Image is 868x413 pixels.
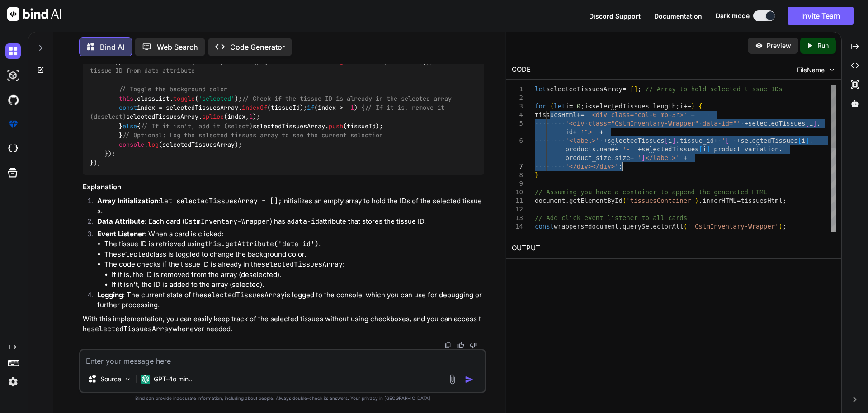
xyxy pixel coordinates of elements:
[623,197,626,204] span: (
[649,103,653,110] span: .
[512,205,523,214] div: 12
[788,7,854,25] button: Invite Team
[741,197,783,204] span: tissuesHtml
[710,145,713,153] span: .
[137,94,170,103] span: classList
[97,230,145,238] strong: Event Listener
[100,375,121,384] p: Source
[119,85,227,94] span: // Toggle the background color
[554,223,584,230] span: wrappers
[512,136,523,145] div: 6
[470,342,477,349] img: dislike
[645,154,679,161] span: </label>'
[588,103,592,110] span: <
[565,137,599,144] span: '<label>'
[805,137,809,144] span: ]
[695,197,698,204] span: )
[623,85,626,93] span: =
[809,120,813,127] span: i
[618,163,622,170] span: ;
[589,12,641,20] span: Discord Support
[589,11,641,21] button: Discord Support
[104,239,484,249] li: The tissue ID is retrieved using .
[588,223,618,230] span: document
[565,231,569,239] span: .
[535,85,546,93] span: let
[698,103,702,110] span: {
[91,324,172,333] code: selectedTissuesArray
[242,103,267,112] span: indexOf
[817,41,829,50] p: Run
[5,374,21,390] img: settings
[588,111,687,118] span: '<div class="col-6 mb-3">'
[565,128,573,136] span: id
[261,260,343,269] code: selectedTissuesArray
[615,145,618,153] span: +
[97,216,484,227] p: : Each card ( ) has a attribute that stores the tissue ID.
[676,137,679,144] span: .
[5,141,21,156] img: cloudideIcon
[444,342,452,349] img: copy
[329,122,343,130] span: push
[736,197,740,204] span: =
[506,238,841,259] h2: OUTPUT
[141,375,150,384] img: GPT-4o mini
[805,120,809,127] span: [
[797,66,825,75] span: FileName
[596,145,599,153] span: .
[626,231,634,239] span: =>
[778,145,782,153] span: .
[535,188,725,196] span: // Assuming you have a container to append the gen
[797,137,801,144] span: [
[157,42,198,52] p: Web Search
[642,145,698,153] span: selectedTissues
[654,11,702,21] button: Documentation
[117,250,150,259] code: selected
[623,223,684,230] span: querySelectorAll
[580,103,584,110] span: ;
[350,103,354,112] span: 1
[97,196,484,216] p: : initializes an empty array to hold the IDs of the selected tissues.
[550,103,553,110] span: (
[637,145,641,153] span: +
[97,229,484,239] p: : When a card is clicked:
[565,163,618,170] span: '</div></div>'
[112,270,484,280] li: If it is, the ID is removed from the array (deselected).
[653,103,676,110] span: length
[512,197,523,205] div: 11
[576,103,580,110] span: 0
[703,145,706,153] span: i
[100,42,124,52] p: Bind AI
[512,94,523,102] div: 2
[160,197,282,206] code: let selectedTissuesArray = [];
[809,137,813,144] span: .
[573,128,576,136] span: +
[546,85,623,93] span: selectedTissuesArray
[569,197,623,204] span: getElementById
[599,231,626,239] span: wrapper
[744,120,748,127] span: +
[618,223,622,230] span: .
[626,197,695,204] span: 'tissuesContainer'
[230,42,285,52] p: Code Generator
[535,111,577,118] span: tissuesHtml
[741,137,797,144] span: selectedTissues
[816,120,820,127] span: .
[565,197,569,204] span: .
[203,291,285,300] code: selectedTissuesArray
[664,137,668,144] span: [
[512,171,523,179] div: 8
[5,43,21,59] img: darkChat
[104,249,484,260] li: The class is toggled to change the background color.
[5,92,21,108] img: githubDark
[447,374,458,385] img: attachment
[569,231,596,239] span: forEach
[154,375,192,384] p: GPT-4o min..
[630,154,633,161] span: +
[205,239,319,249] code: this.getAttribute('data-id')
[535,103,546,110] span: for
[83,314,484,334] p: With this implementation, you can easily keep track of the selected tissues without using checkbo...
[124,375,132,383] img: Pick Models
[698,145,702,153] span: [
[576,111,584,118] span: +=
